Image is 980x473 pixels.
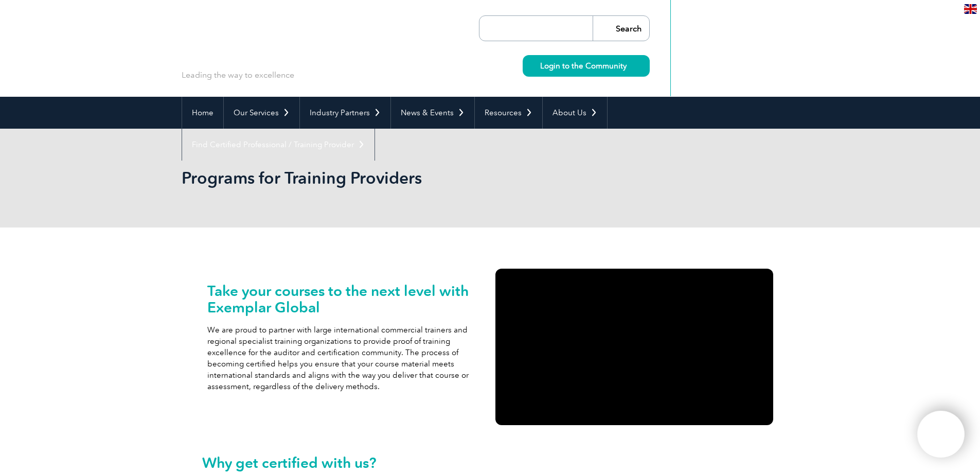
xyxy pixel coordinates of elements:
[182,69,294,81] p: Leading the way to excellence
[593,16,649,41] input: Search
[475,97,542,129] a: Resources
[182,170,614,186] h2: Programs for Training Providers
[300,97,390,129] a: Industry Partners
[207,283,485,316] h2: Take your courses to the next level with Exemplar Global
[182,129,375,161] a: Find Certified Professional / Training Provider
[627,63,632,68] img: svg+xml;nitro-empty-id=MzY2OjIyMw==-1;base64,PHN2ZyB2aWV3Qm94PSIwIDAgMTEgMTEiIHdpZHRoPSIxMSIgaGVp...
[224,97,299,129] a: Our Services
[964,4,977,14] img: en
[928,422,954,447] img: svg+xml;nitro-empty-id=MTY5ODoxMTY=-1;base64,PHN2ZyB2aWV3Qm94PSIwIDAgNDAwIDQwMCIgd2lkdGg9IjQwMCIg...
[523,55,650,77] a: Login to the Community
[543,97,607,129] a: About Us
[207,324,485,392] p: We are proud to partner with large international commercial trainers and regional specialist trai...
[182,97,223,129] a: Home
[202,454,778,471] h2: Why get certified with us?
[391,97,474,129] a: News & Events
